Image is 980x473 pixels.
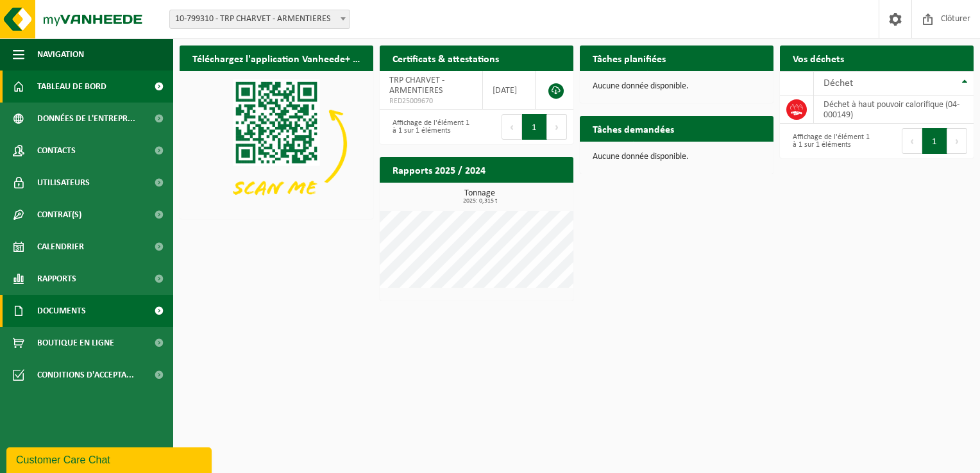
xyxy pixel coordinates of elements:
p: Aucune donnée disponible. [593,82,761,91]
span: Tableau de bord [37,71,106,103]
span: Contacts [37,135,76,167]
h2: Rapports 2025 / 2024 [380,157,498,182]
div: Affichage de l'élément 1 à 1 sur 1 éléments [386,113,470,141]
span: 10-799310 - TRP CHARVET - ARMENTIERES [170,10,350,28]
span: Utilisateurs [37,167,90,199]
h2: Tâches demandées [580,116,687,141]
button: Previous [502,114,522,140]
td: [DATE] [483,71,536,110]
button: Next [547,114,567,140]
a: Consulter les rapports [462,182,572,208]
h2: Vos déchets [780,46,857,71]
span: Déchet [824,78,853,88]
span: TRP CHARVET - ARMENTIERES [389,76,444,95]
span: RED25009670 [389,96,473,106]
p: Aucune donnée disponible. [593,153,761,162]
div: Affichage de l'élément 1 à 1 sur 1 éléments [786,127,870,155]
td: déchet à haut pouvoir calorifique (04-000149) [814,95,974,124]
h2: Téléchargez l'application Vanheede+ maintenant! [180,46,373,71]
button: 1 [522,114,547,140]
span: Navigation [37,38,84,71]
button: Previous [902,128,922,154]
h2: Certificats & attestations [380,46,512,71]
button: Next [947,128,967,154]
span: Données de l'entrepr... [37,103,135,135]
span: Contrat(s) [37,199,81,231]
iframe: chat widget [6,445,214,473]
span: 2025: 0,315 t [386,198,573,204]
span: 10-799310 - TRP CHARVET - ARMENTIERES [169,10,350,29]
h2: Tâches planifiées [580,46,679,71]
button: 1 [922,128,947,154]
span: Conditions d'accepta... [37,359,134,391]
span: Rapports [37,263,76,295]
h3: Tonnage [386,189,573,204]
img: Download de VHEPlus App [180,71,373,217]
span: Documents [37,295,86,327]
span: Boutique en ligne [37,327,114,359]
span: Calendrier [37,231,84,263]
